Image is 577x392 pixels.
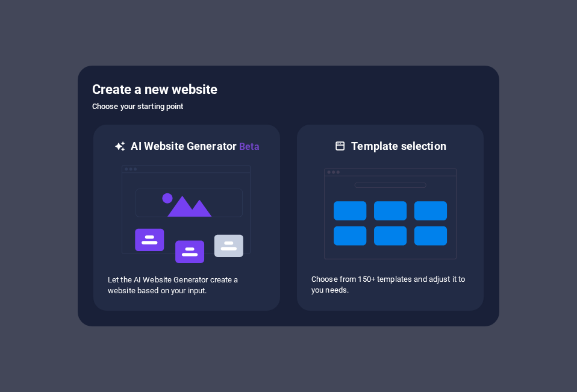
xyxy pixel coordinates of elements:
[351,139,446,154] h6: Template selection
[92,99,485,114] h6: Choose your starting point
[237,141,260,152] span: Beta
[92,80,485,99] h5: Create a new website
[92,123,281,312] div: AI Website GeneratorBetaaiLet the AI Website Generator create a website based on your input.
[131,139,259,154] h6: AI Website Generator
[296,123,485,312] div: Template selectionChoose from 150+ templates and adjust it to you needs.
[108,275,266,296] p: Let the AI Website Generator create a website based on your input.
[311,274,469,296] p: Choose from 150+ templates and adjust it to you needs.
[120,154,253,275] img: ai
